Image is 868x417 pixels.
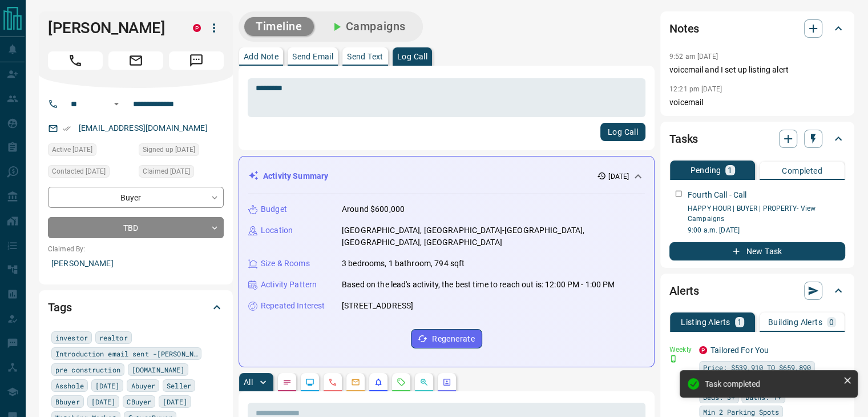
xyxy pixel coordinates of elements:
p: 1 [728,166,732,174]
p: [GEOGRAPHIC_DATA], [GEOGRAPHIC_DATA]-[GEOGRAPHIC_DATA], [GEOGRAPHIC_DATA], [GEOGRAPHIC_DATA] [342,224,645,248]
p: Activity Pattern [261,279,317,291]
span: Email [108,51,163,70]
div: Notes [669,15,845,42]
svg: Push Notification Only [669,355,677,363]
a: Tailored For You [710,346,769,355]
h2: Tags [48,298,71,316]
p: Claimed By: [48,244,224,254]
span: realtor [99,332,128,343]
svg: Email Verified [63,125,71,133]
div: Task completed [705,379,838,388]
span: Call [48,51,103,70]
span: Introduction email sent -[PERSON_NAME] [55,348,197,359]
p: Weekly [669,344,692,355]
p: Send Email [292,53,333,61]
p: Listing Alerts [681,318,730,326]
p: [STREET_ADDRESS] [342,300,413,312]
svg: Calls [328,378,337,387]
svg: Lead Browsing Activity [305,378,314,387]
svg: Listing Alerts [374,378,383,387]
p: Location [261,224,293,236]
div: Buyer [48,187,224,208]
svg: Requests [397,378,406,387]
div: Tags [48,294,224,321]
p: Size & Rooms [261,258,310,270]
p: Pending [690,166,721,174]
span: CBuyer [127,396,151,407]
p: Add Note [244,53,278,61]
span: [DATE] [163,396,187,407]
span: [DOMAIN_NAME] [132,364,184,375]
div: Activity Summary[DATE] [248,166,645,187]
p: [DATE] [608,171,629,182]
p: Fourth Call - Call [688,189,746,201]
p: Activity Summary [263,170,328,182]
p: voicemail [669,97,845,109]
span: Bbuyer [55,396,80,407]
span: Asshole [55,380,84,391]
button: Campaigns [318,17,417,36]
p: All [244,378,253,386]
p: 3 bedrooms, 1 bathroom, 794 sqft [342,258,465,270]
h2: Alerts [669,282,699,300]
p: Based on the lead's activity, the best time to reach out is: 12:00 PM - 1:00 PM [342,279,615,291]
p: voicemail and I set up listing alert [669,64,845,76]
button: Regenerate [411,329,482,348]
svg: Emails [351,378,360,387]
div: Alerts [669,277,845,304]
div: property.ca [699,346,707,354]
p: Send Text [347,53,383,61]
span: pre construction [55,364,120,375]
span: Seller [167,380,191,391]
span: Claimed [DATE] [143,166,190,177]
p: [PERSON_NAME] [48,254,224,273]
p: 12:21 pm [DATE] [669,85,722,93]
span: [DATE] [95,380,120,391]
svg: Agent Actions [442,378,451,387]
p: 9:52 am [DATE] [669,53,718,61]
span: investor [55,332,88,343]
p: Budget [261,203,287,215]
p: Log Call [397,53,427,61]
div: property.ca [193,24,201,32]
h2: Tasks [669,130,698,148]
p: 1 [737,318,742,326]
h1: [PERSON_NAME] [48,19,176,37]
div: Fri Aug 01 2025 [139,165,224,181]
div: Fri Aug 01 2025 [139,143,224,159]
span: [DATE] [91,396,116,407]
div: Thu Aug 07 2025 [48,165,133,181]
svg: Notes [282,378,292,387]
p: 9:00 a.m. [DATE] [688,225,845,235]
span: Active [DATE] [52,144,92,155]
button: Timeline [244,17,314,36]
div: Tasks [669,125,845,153]
span: Signed up [DATE] [143,144,195,155]
span: Price: $539,910 TO $659,890 [703,362,811,373]
p: Around $600,000 [342,203,405,215]
a: [EMAIL_ADDRESS][DOMAIN_NAME] [79,123,208,133]
p: Repeated Interest [261,300,325,312]
button: New Task [669,242,845,260]
h2: Notes [669,19,699,38]
span: Message [169,51,224,70]
div: TBD [48,217,224,238]
svg: Opportunities [419,378,429,387]
p: Completed [782,167,822,175]
button: Log Call [600,123,645,141]
p: Building Alerts [768,318,822,326]
span: Contacted [DATE] [52,166,106,177]
p: 0 [829,318,834,326]
span: Abuyer [131,380,155,391]
a: HAPPY HOUR | BUYER | PROPERTY- View Campaigns [688,205,815,223]
button: Open [110,97,123,111]
div: Fri Aug 01 2025 [48,143,133,159]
